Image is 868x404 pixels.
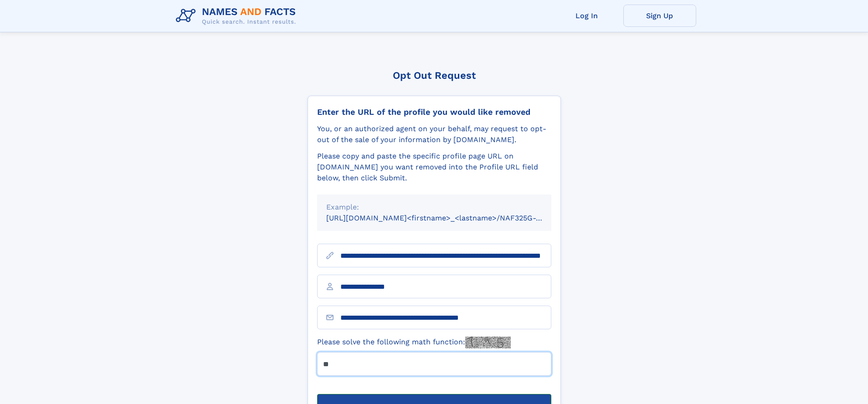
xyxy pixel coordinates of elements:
[317,123,551,145] div: You, or an authorized agent on your behalf, may request to opt-out of the sale of your informatio...
[550,5,623,27] a: Log In
[308,70,561,81] div: Opt Out Request
[317,151,551,184] div: Please copy and paste the specific profile page URL on [DOMAIN_NAME] you want removed into the Pr...
[623,5,696,27] a: Sign Up
[172,4,303,28] img: Logo Names and Facts
[326,202,542,213] div: Example:
[326,214,569,222] small: [URL][DOMAIN_NAME]<firstname>_<lastname>/NAF325G-xxxxxxxx
[317,107,551,117] div: Enter the URL of the profile you would like removed
[317,337,511,348] label: Please solve the following math function:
